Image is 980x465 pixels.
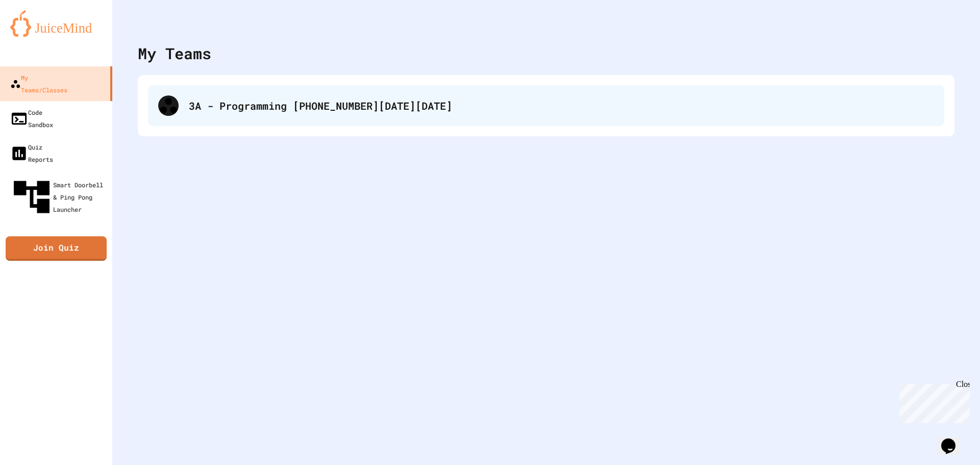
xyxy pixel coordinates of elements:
div: Code Sandbox [10,106,53,131]
div: My Teams [138,42,211,65]
img: logo-orange.svg [10,10,102,37]
div: Quiz Reports [10,141,53,165]
iframe: chat widget [937,424,970,455]
div: Chat with us now!Close [4,4,70,65]
iframe: chat widget [895,380,970,423]
div: My Teams/Classes [10,71,67,96]
div: Smart Doorbell & Ping Pong Launcher [10,176,108,218]
a: Join Quiz [6,236,107,261]
div: 3A - Programming [PHONE_NUMBER][DATE][DATE] [148,85,944,126]
div: 3A - Programming [PHONE_NUMBER][DATE][DATE] [189,98,934,113]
